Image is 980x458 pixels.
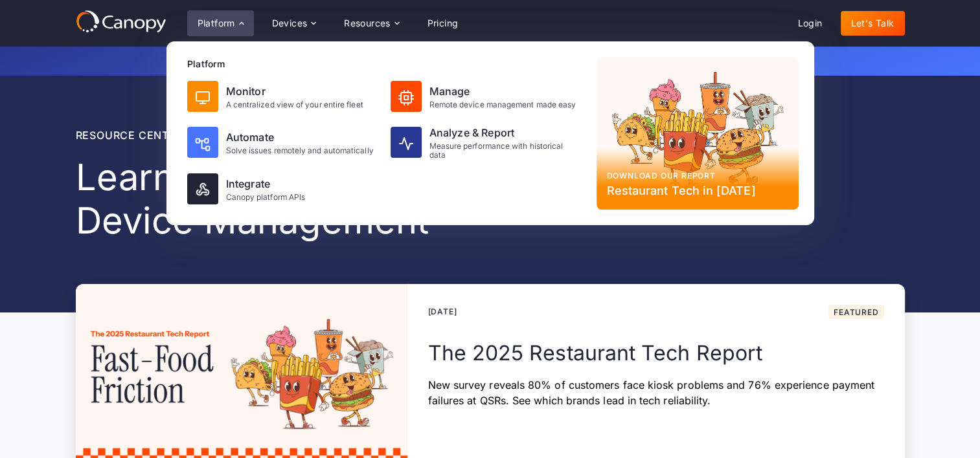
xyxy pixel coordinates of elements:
[607,170,788,182] div: Download our report
[166,41,814,225] nav: Platform
[334,10,409,36] div: Resources
[429,100,576,109] div: Remote device management made easy
[428,306,457,318] div: [DATE]
[834,309,878,316] div: Featured
[182,168,383,210] a: IntegrateCanopy platform APIs
[428,340,884,367] h2: The 2025 Restaurant Tech Report
[607,182,788,199] div: Restaurant Tech in [DATE]
[187,57,586,71] div: Platform
[841,11,905,36] a: Let's Talk
[182,76,383,117] a: MonitorA centralized view of your entire fleet
[272,19,308,28] div: Devices
[344,19,391,28] div: Resources
[198,19,235,28] div: Platform
[182,120,383,166] a: AutomateSolve issues remotely and automatically
[187,10,254,36] div: Platform
[429,125,581,140] div: Analyze & Report
[226,146,374,155] div: Solve issues remotely and automatically
[597,57,799,210] a: Download our reportRestaurant Tech in [DATE]
[788,11,833,36] a: Login
[428,377,884,408] p: New survey reveals 80% of customers face kiosk problems and 76% experience payment failures at QS...
[262,10,326,36] div: Devices
[429,83,576,99] div: Manage
[226,193,306,202] div: Canopy platform APIs
[429,142,581,160] div: Measure performance with historical data
[226,83,363,99] div: Monitor
[226,100,363,109] div: A centralized view of your entire fleet
[385,120,586,166] a: Analyze & ReportMeasure performance with historical data
[226,176,306,191] div: Integrate
[385,76,586,117] a: ManageRemote device management made easy
[76,156,553,243] h1: Learn About Remote Device Management
[226,129,374,145] div: Automate
[417,11,469,36] a: Pricing
[76,127,553,143] div: Resource center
